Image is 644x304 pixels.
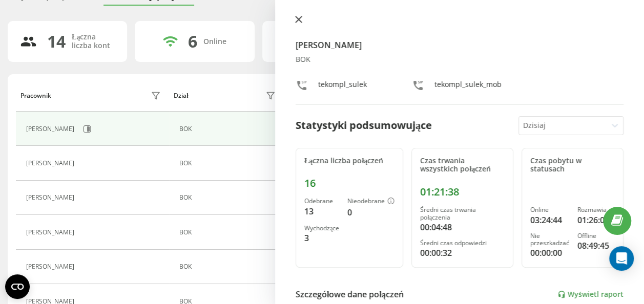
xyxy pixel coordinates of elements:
div: Online [530,206,569,213]
div: [PERSON_NAME] [26,125,77,133]
div: Szczegółowe dane połączeń [296,288,404,300]
div: tekompl_sulek [318,79,367,94]
div: 3 [304,232,339,244]
div: Rozmawia [577,206,615,213]
div: Pracownik [20,92,51,99]
div: 01:26:00 [577,214,615,226]
div: BOK [179,160,278,167]
div: Średni czas odpowiedzi [420,240,505,247]
div: Średni czas trwania połączenia [420,206,505,221]
div: Łączna liczba połączeń [304,157,394,165]
div: 14 [47,32,66,51]
div: Open Intercom Messenger [609,246,634,271]
div: Dział [174,92,188,99]
div: Online [203,37,226,46]
div: [PERSON_NAME] [26,229,77,236]
div: Statystyki podsumowujące [296,118,432,133]
div: 0 [347,206,394,219]
div: 16 [304,177,394,189]
h4: [PERSON_NAME] [296,39,624,51]
div: BOK [179,263,278,270]
div: BOK [179,125,278,133]
div: [PERSON_NAME] [26,160,77,167]
div: 03:24:44 [530,214,569,226]
div: 00:00:00 [530,247,569,259]
button: Open CMP widget [5,274,30,299]
div: 08:49:45 [577,240,615,252]
div: Wychodzące [304,225,339,232]
div: 00:00:32 [420,247,505,259]
div: Czas pobytu w statusach [530,157,615,174]
div: Offline [577,232,615,240]
div: 00:04:48 [420,221,505,233]
div: Nieodebrane [347,198,394,206]
div: Odebrane [304,198,339,205]
div: 13 [304,205,339,218]
div: Nie przeszkadzać [530,232,569,247]
div: BOK [179,194,278,201]
div: 01:21:38 [420,186,505,198]
div: [PERSON_NAME] [26,263,77,270]
div: [PERSON_NAME] [26,194,77,201]
div: 6 [188,32,197,51]
div: BOK [179,229,278,236]
div: Łączna liczba kont [72,33,115,50]
div: tekompl_sulek_mob [434,79,502,94]
a: Wyświetl raport [557,290,624,299]
div: BOK [296,55,624,64]
div: Czas trwania wszystkich połączeń [420,157,505,174]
